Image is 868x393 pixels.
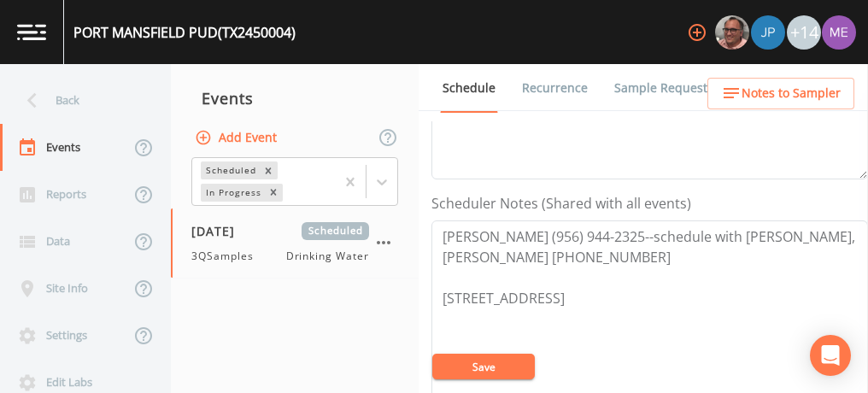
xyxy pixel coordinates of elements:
div: Joshua gere Paul [750,15,786,50]
div: Mike Franklin [714,15,750,50]
img: d4d65db7c401dd99d63b7ad86343d265 [822,15,856,50]
label: Scheduler Notes (Shared with all events) [431,193,691,214]
div: In Progress [201,184,264,202]
span: 3QSamples [191,249,264,264]
a: Forms [440,112,480,160]
div: +14 [787,15,821,50]
div: Events [171,77,419,120]
a: Schedule [440,64,498,113]
button: Save [432,354,535,379]
img: e2d790fa78825a4bb76dcb6ab311d44c [715,15,749,50]
div: Scheduled [201,161,259,179]
span: Scheduled [302,222,369,240]
a: Sample Requests [612,64,716,112]
img: 41241ef155101aa6d92a04480b0d0000 [751,15,785,50]
span: Drinking Water [286,249,369,264]
span: Notes to Sampler [742,83,841,104]
a: Recurrence [519,64,590,112]
img: logo [17,24,46,40]
button: Notes to Sampler [707,78,854,109]
div: Open Intercom Messenger [810,335,851,376]
button: Add Event [191,122,284,154]
div: Remove Scheduled [259,161,278,179]
a: COC Details [737,64,810,112]
span: [DATE] [191,222,247,240]
div: PORT MANSFIELD PUD (TX2450004) [73,22,296,43]
div: Remove In Progress [264,184,283,202]
a: [DATE]Scheduled3QSamplesDrinking Water [171,208,419,279]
